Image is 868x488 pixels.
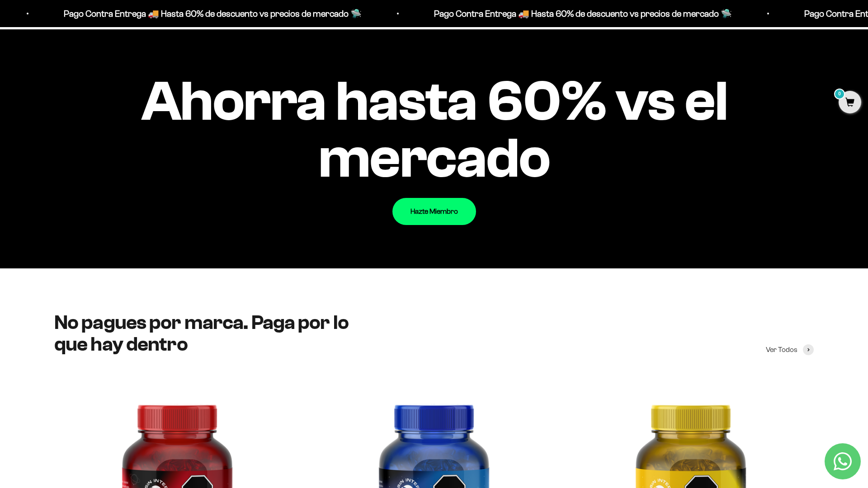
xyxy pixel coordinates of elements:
[392,198,476,225] a: Hazte Miembro
[839,98,861,108] a: 0
[834,89,845,99] mark: 0
[54,311,349,355] split-lines: No pagues por marca. Paga por lo que hay dentro
[54,73,814,187] impact-text: Ahorra hasta 60% vs el mercado
[64,6,362,21] p: Pago Contra Entrega 🚚 Hasta 60% de descuento vs precios de mercado 🛸
[766,344,797,356] span: Ver Todos
[766,344,814,356] a: Ver Todos
[434,6,732,21] p: Pago Contra Entrega 🚚 Hasta 60% de descuento vs precios de mercado 🛸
